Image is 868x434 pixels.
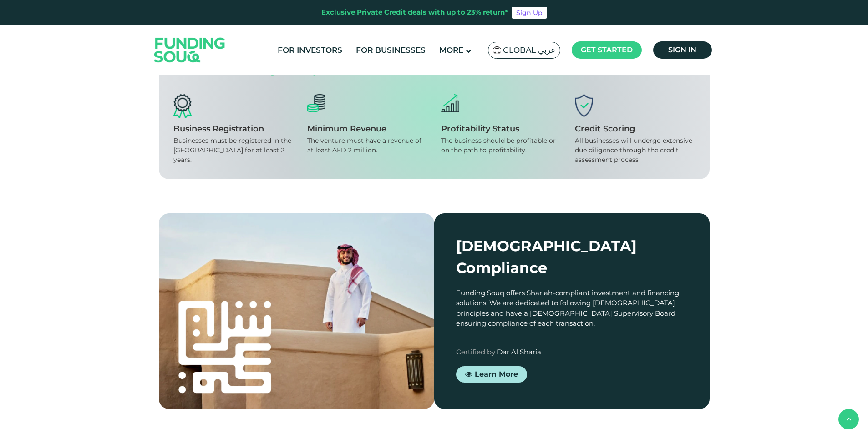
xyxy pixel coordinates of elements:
[653,41,712,59] a: Sign in
[441,124,561,134] div: Profitability Status
[321,7,508,18] div: Exclusive Private Credit deals with up to 23% return*
[456,348,495,356] span: Certified by
[497,348,541,356] span: Dar Al Sharia
[475,370,518,378] span: Learn More
[159,213,434,409] img: shariah-img
[575,124,695,134] div: Credit Scoring
[307,136,427,155] div: The venture must have a revenue of at least AED 2 million.
[441,136,561,155] div: The business should be profitable or on the path to profitability.
[456,235,688,279] div: [DEMOGRAPHIC_DATA] Compliance
[456,288,688,329] div: Funding Souq offers Shariah-compliant investment and financing solutions. We are dedicated to fol...
[668,45,696,54] span: Sign in
[439,45,463,55] span: More
[503,45,555,56] span: Global عربي
[581,45,633,54] span: Get started
[512,7,547,19] a: Sign Up
[173,58,321,76] span: Borrower Eligibility
[838,409,859,429] button: back
[441,94,459,112] img: Profitability status
[307,94,325,112] img: Minimum Revenue
[173,94,192,118] img: Business Registration
[493,46,501,54] img: SA Flag
[145,27,234,73] img: Logo
[354,43,428,58] a: For Businesses
[456,366,527,383] a: Learn More
[173,136,294,165] div: Businesses must be registered in the [GEOGRAPHIC_DATA] for at least 2 years.
[575,94,593,117] img: Credit Scoring
[173,124,294,134] div: Business Registration
[307,124,427,134] div: Minimum Revenue
[325,58,378,76] span: Criteria
[575,136,695,165] div: All businesses will undergo extensive due diligence through the credit assessment process
[275,43,345,58] a: For Investors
